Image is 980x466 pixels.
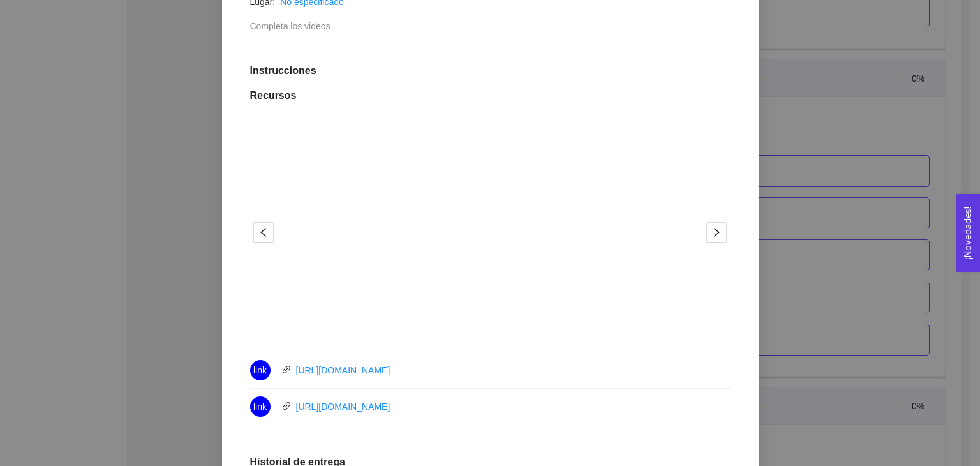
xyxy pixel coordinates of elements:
[250,64,731,77] h1: Instrucciones
[296,365,390,375] a: [URL][DOMAIN_NAME]
[707,227,726,237] span: right
[494,329,505,331] button: 2
[475,329,491,331] button: 1
[286,117,694,347] iframe: 06Alan Tipos de Cliente I
[253,222,274,243] button: left
[706,222,727,243] button: right
[254,227,273,237] span: left
[282,402,291,410] span: link
[253,360,267,380] span: link
[250,89,731,102] h1: Recursos
[253,396,267,417] span: link
[956,194,980,272] button: Open Feedback Widget
[250,21,330,31] span: Completa los videos
[296,402,390,412] a: [URL][DOMAIN_NAME]
[282,365,291,374] span: link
